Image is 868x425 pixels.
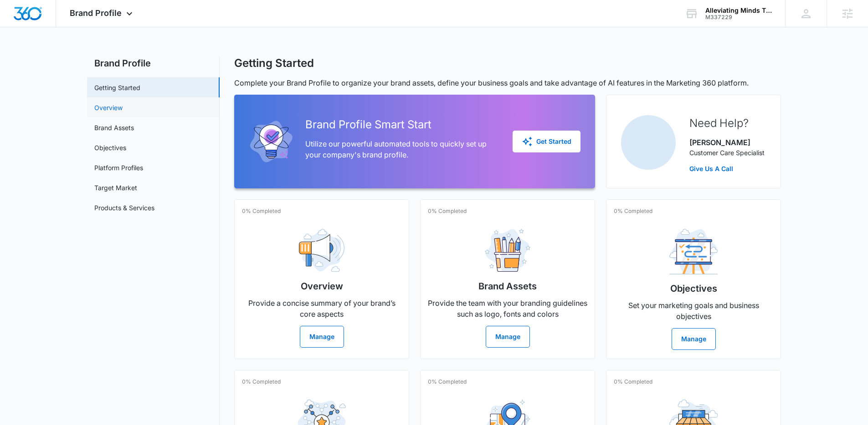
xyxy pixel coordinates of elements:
img: John Taylor [621,115,676,170]
a: 0% CompletedObjectivesSet your marketing goals and business objectivesManage [606,199,781,359]
h2: Brand Assets [478,279,537,293]
p: Provide a concise summary of your brand’s core aspects [242,298,401,319]
a: Target Market [94,183,137,192]
p: 0% Completed [242,207,281,215]
h2: Need Help? [689,115,765,132]
p: Set your marketing goals and business objectives [614,300,773,322]
a: Getting Started [94,83,140,92]
p: Complete your Brand Profile to organize your brand assets, define your business goals and take ad... [234,77,781,88]
p: Provide the team with your branding guidelines such as logo, fonts and colors [428,298,587,319]
button: Manage [300,326,344,348]
div: Get Started [522,136,571,147]
p: Utilize our powerful automated tools to quickly set up your company's brand profile. [305,138,498,160]
div: account id [705,14,772,20]
p: Customer Care Specialist [689,148,765,157]
button: Get Started [513,131,580,152]
a: Brand Assets [94,123,134,132]
a: Objectives [94,143,126,152]
span: Brand Profile [70,8,122,18]
p: 0% Completed [242,378,281,386]
h2: Brand Profile Smart Start [305,116,498,133]
p: 0% Completed [428,378,467,386]
h2: Brand Profile [87,56,220,70]
h1: Getting Started [234,56,314,70]
h2: Objectives [670,282,717,295]
a: 0% CompletedBrand AssetsProvide the team with your branding guidelines such as logo, fonts and co... [420,199,595,359]
p: [PERSON_NAME] [689,137,765,148]
p: 0% Completed [428,207,467,215]
h2: Overview [301,279,343,293]
a: 0% CompletedOverviewProvide a concise summary of your brand’s core aspectsManage [234,199,409,359]
button: Manage [672,328,716,350]
a: Give Us A Call [689,164,765,173]
p: 0% Completed [614,378,652,386]
button: Manage [486,326,530,348]
a: Products & Services [94,203,154,212]
a: Platform Profiles [94,163,143,172]
a: Overview [94,103,123,112]
p: 0% Completed [614,207,652,215]
div: account name [705,7,772,14]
